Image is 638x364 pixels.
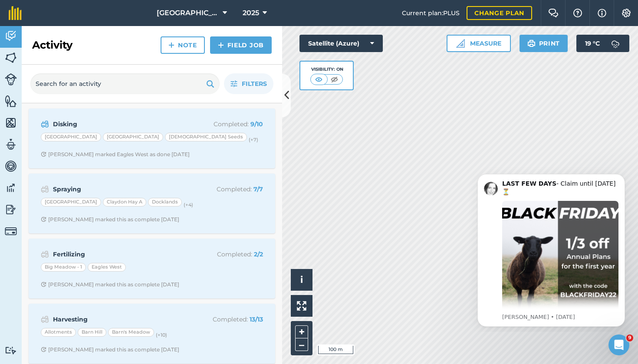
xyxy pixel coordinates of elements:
img: svg+xml;base64,PD94bWwgdmVyc2lvbj0iMS4wIiBlbmNvZGluZz0idXRmLTgiPz4KPCEtLSBHZW5lcmF0b3I6IEFkb2JlIE... [5,160,17,173]
div: Docklands [148,198,182,207]
img: Clock with arrow pointing clockwise [41,347,46,352]
img: svg+xml;base64,PD94bWwgdmVyc2lvbj0iMS4wIiBlbmNvZGluZz0idXRmLTgiPz4KPCEtLSBHZW5lcmF0b3I6IEFkb2JlIE... [5,138,17,151]
button: Measure [447,35,511,52]
strong: Spraying [53,184,191,194]
img: svg+xml;base64,PD94bWwgdmVyc2lvbj0iMS4wIiBlbmNvZGluZz0idXRmLTgiPz4KPCEtLSBHZW5lcmF0b3I6IEFkb2JlIE... [5,73,17,85]
img: svg+xml;base64,PD94bWwgdmVyc2lvbj0iMS4wIiBlbmNvZGluZz0idXRmLTgiPz4KPCEtLSBHZW5lcmF0b3I6IEFkb2JlIE... [5,346,17,354]
a: Field Job [210,36,272,54]
img: Clock with arrow pointing clockwise [41,282,46,287]
img: svg+xml;base64,PD94bWwgdmVyc2lvbj0iMS4wIiBlbmNvZGluZz0idXRmLTgiPz4KPCEtLSBHZW5lcmF0b3I6IEFkb2JlIE... [41,184,49,194]
img: Four arrows, one pointing top left, one top right, one bottom right and the last bottom left [297,301,306,311]
button: 19 °C [576,35,629,52]
div: [GEOGRAPHIC_DATA] [41,198,101,207]
small: (+ 10 ) [156,332,167,338]
button: Filters [224,73,273,94]
div: [GEOGRAPHIC_DATA] [41,133,101,141]
img: svg+xml;base64,PD94bWwgdmVyc2lvbj0iMS4wIiBlbmNvZGluZz0idXRmLTgiPz4KPCEtLSBHZW5lcmF0b3I6IEFkb2JlIE... [41,314,49,325]
strong: 2 / 2 [254,250,263,258]
div: [DEMOGRAPHIC_DATA] Seeds [165,133,247,141]
div: Barn's Meadow [108,328,154,337]
a: DiskingCompleted: 9/10[GEOGRAPHIC_DATA][GEOGRAPHIC_DATA][DEMOGRAPHIC_DATA] Seeds(+7)Clock with ar... [34,114,270,163]
div: [GEOGRAPHIC_DATA] [103,133,163,141]
strong: 13 / 13 [250,315,263,323]
img: svg+xml;base64,PHN2ZyB4bWxucz0iaHR0cDovL3d3dy53My5vcmcvMjAwMC9zdmciIHdpZHRoPSI1NiIgaGVpZ2h0PSI2MC... [5,116,17,129]
img: svg+xml;base64,PHN2ZyB4bWxucz0iaHR0cDovL3d3dy53My5vcmcvMjAwMC9zdmciIHdpZHRoPSI1NiIgaGVpZ2h0PSI2MC... [5,95,17,108]
img: svg+xml;base64,PHN2ZyB4bWxucz0iaHR0cDovL3d3dy53My5vcmcvMjAwMC9zdmciIHdpZHRoPSI1NiIgaGVpZ2h0PSI2MC... [5,51,17,64]
button: + [295,325,308,338]
a: HarvestingCompleted: 13/13AllotmentsBarn HillBarn's Meadow(+10)Clock with arrow pointing clockwis... [34,309,270,358]
div: [PERSON_NAME] marked this as complete [DATE] [41,281,179,288]
button: i [291,269,312,291]
iframe: Intercom live chat [608,334,629,355]
img: Clock with arrow pointing clockwise [41,151,46,157]
img: fieldmargin Logo [9,6,22,20]
span: Filters [242,79,267,89]
div: Big Meadow - 1 [41,263,86,272]
strong: 7 / 7 [253,185,263,193]
p: Completed : [194,184,263,194]
p: Completed : [194,315,263,324]
img: Two speech bubbles overlapping with the left bubble in the forefront [548,9,559,17]
img: svg+xml;base64,PD94bWwgdmVyc2lvbj0iMS4wIiBlbmNvZGluZz0idXRmLTgiPz4KPCEtLSBHZW5lcmF0b3I6IEFkb2JlIE... [5,30,17,43]
img: Ruler icon [456,39,465,48]
div: Visibility: On [310,66,343,73]
img: svg+xml;base64,PHN2ZyB4bWxucz0iaHR0cDovL3d3dy53My5vcmcvMjAwMC9zdmciIHdpZHRoPSIxNyIgaGVpZ2h0PSIxNy... [598,8,606,18]
span: 19 ° C [585,35,600,52]
div: [PERSON_NAME] marked this as complete [DATE] [41,216,179,223]
img: svg+xml;base64,PHN2ZyB4bWxucz0iaHR0cDovL3d3dy53My5vcmcvMjAwMC9zdmciIHdpZHRoPSIxOSIgaGVpZ2h0PSIyNC... [527,38,536,49]
button: Satellite (Azure) [299,35,383,52]
img: svg+xml;base64,PHN2ZyB4bWxucz0iaHR0cDovL3d3dy53My5vcmcvMjAwMC9zdmciIHdpZHRoPSIxNCIgaGVpZ2h0PSIyNC... [218,40,224,50]
p: Completed : [194,119,263,129]
img: Clock with arrow pointing clockwise [41,216,46,222]
span: 9 [626,334,633,341]
div: [PERSON_NAME] marked Eagles West as done [DATE] [41,151,190,158]
img: svg+xml;base64,PD94bWwgdmVyc2lvbj0iMS4wIiBlbmNvZGluZz0idXRmLTgiPz4KPCEtLSBHZW5lcmF0b3I6IEFkb2JlIE... [5,181,17,194]
span: i [300,274,303,285]
button: Print [520,35,568,52]
img: svg+xml;base64,PHN2ZyB4bWxucz0iaHR0cDovL3d3dy53My5vcmcvMjAwMC9zdmciIHdpZHRoPSI1MCIgaGVpZ2h0PSI0MC... [313,75,324,84]
div: Barn Hill [78,328,106,337]
div: Eagles West [88,263,126,272]
a: Change plan [467,6,532,20]
p: Completed : [194,249,263,259]
span: 2025 [243,8,259,18]
span: Current plan : PLUS [402,8,460,18]
img: svg+xml;base64,PD94bWwgdmVyc2lvbj0iMS4wIiBlbmNvZGluZz0idXRmLTgiPz4KPCEtLSBHZW5lcmF0b3I6IEFkb2JlIE... [41,249,49,259]
div: Allotments [41,328,76,337]
button: – [295,338,308,351]
a: Note [161,36,205,54]
div: [PERSON_NAME] marked this as complete [DATE] [41,346,179,353]
img: svg+xml;base64,PD94bWwgdmVyc2lvbj0iMS4wIiBlbmNvZGluZz0idXRmLTgiPz4KPCEtLSBHZW5lcmF0b3I6IEFkb2JlIE... [5,225,17,237]
img: A cog icon [621,9,631,17]
input: Search for an activity [30,73,220,94]
span: [GEOGRAPHIC_DATA] [157,8,219,18]
img: svg+xml;base64,PHN2ZyB4bWxucz0iaHR0cDovL3d3dy53My5vcmcvMjAwMC9zdmciIHdpZHRoPSI1MCIgaGVpZ2h0PSI0MC... [329,75,340,84]
img: svg+xml;base64,PD94bWwgdmVyc2lvbj0iMS4wIiBlbmNvZGluZz0idXRmLTgiPz4KPCEtLSBHZW5lcmF0b3I6IEFkb2JlIE... [5,203,17,216]
strong: Harvesting [53,315,191,324]
strong: Disking [53,119,191,129]
img: A question mark icon [572,9,583,17]
img: svg+xml;base64,PD94bWwgdmVyc2lvbj0iMS4wIiBlbmNvZGluZz0idXRmLTgiPz4KPCEtLSBHZW5lcmF0b3I6IEFkb2JlIE... [41,119,49,129]
img: svg+xml;base64,PD94bWwgdmVyc2lvbj0iMS4wIiBlbmNvZGluZz0idXRmLTgiPz4KPCEtLSBHZW5lcmF0b3I6IEFkb2JlIE... [607,35,624,52]
strong: 9 / 10 [250,120,263,128]
small: (+ 7 ) [249,137,258,143]
strong: Fertilizing [53,249,191,259]
a: FertilizingCompleted: 2/2Big Meadow - 1Eagles WestClock with arrow pointing clockwise[PERSON_NAME... [34,244,270,293]
img: svg+xml;base64,PHN2ZyB4bWxucz0iaHR0cDovL3d3dy53My5vcmcvMjAwMC9zdmciIHdpZHRoPSIxNCIgaGVpZ2h0PSIyNC... [168,40,174,50]
small: (+ 4 ) [184,202,193,208]
h2: Activity [32,38,72,52]
a: SprayingCompleted: 7/7[GEOGRAPHIC_DATA]Claydon Hay ADocklands(+4)Clock with arrow pointing clockw... [34,179,270,228]
div: Claydon Hay A [103,198,146,207]
iframe: Intercom notifications message [464,166,638,332]
img: svg+xml;base64,PHN2ZyB4bWxucz0iaHR0cDovL3d3dy53My5vcmcvMjAwMC9zdmciIHdpZHRoPSIxOSIgaGVpZ2h0PSIyNC... [206,79,214,89]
